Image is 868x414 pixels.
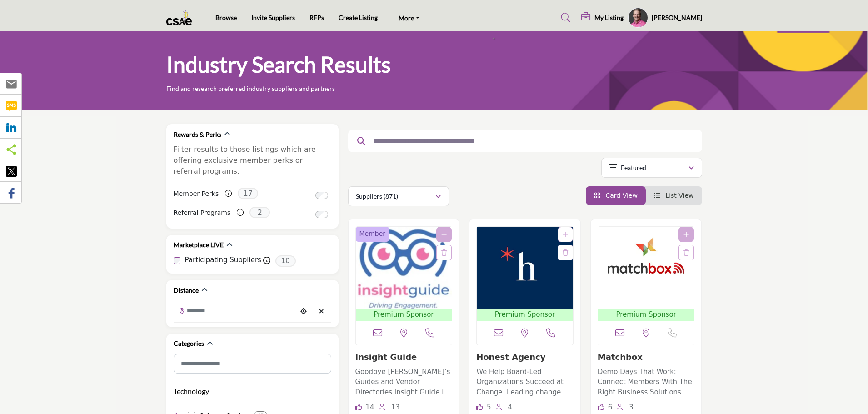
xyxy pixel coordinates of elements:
[598,227,694,321] a: Open Listing in new tab
[297,302,310,321] div: Choose your current location
[251,14,295,21] a: Invite Suppliers
[476,364,574,398] a: We Help Board-Led Organizations Succeed at Change. Leading change that sticks is challenging - ev...
[621,163,646,172] p: Featured
[355,352,417,362] a: Insight Guide
[174,286,199,295] h2: Distance
[476,352,574,362] h3: Honest Agency
[477,227,573,321] a: Open Listing in new tab
[598,352,695,362] h3: Matchbox
[315,192,328,199] input: Switch to Member Perks
[315,302,329,321] div: Clear search location
[174,240,224,249] h2: Marketplace LIVE
[608,403,613,411] span: 6
[476,367,574,398] p: We Help Board-Led Organizations Succeed at Change. Leading change that sticks is challenging - ev...
[355,364,453,398] a: Goodbye [PERSON_NAME]’s Guides and Vendor Directories Insight Guide is a business marketplace pla...
[339,14,378,21] a: Create Listing
[174,386,209,397] button: Technology
[598,364,695,398] a: Demo Days That Work: Connect Members With The Right Business Solutions Matchbox produces category...
[249,207,270,218] span: 2
[174,354,331,374] input: Search Category
[166,84,335,93] p: Find and research preferred industry suppliers and partners
[355,352,453,362] h3: Insight Guide
[355,404,362,410] i: Likes
[654,192,694,199] a: View List
[600,309,693,320] span: Premium Sponsor
[365,403,374,411] span: 14
[174,339,204,348] h2: Categories
[315,211,328,218] input: Switch to Referral Programs
[174,302,297,319] input: Search Location
[441,231,447,238] a: Add To List
[598,367,695,398] p: Demo Days That Work: Connect Members With The Right Business Solutions Matchbox produces category...
[598,352,643,362] a: Matchbox
[628,8,648,28] button: Show hide supplier dropdown
[652,13,702,22] h5: [PERSON_NAME]
[563,231,568,238] a: Add To List
[586,186,646,205] li: Card View
[166,50,391,79] h1: Industry Search Results
[174,205,231,221] label: Referral Programs
[174,257,180,264] input: Participating Suppliers checkbox
[215,14,237,21] a: Browse
[174,144,331,177] p: Filter results to those listings which are offering exclusive member perks or referral programs.
[356,227,452,321] a: Open Listing in new tab
[487,403,491,411] span: 5
[629,403,634,411] span: 3
[665,192,693,199] span: List View
[392,11,426,24] a: More
[552,10,576,25] a: Search
[594,14,624,22] h5: My Listing
[683,231,689,238] a: Add To List
[238,188,258,199] span: 17
[581,12,624,23] div: My Listing
[174,130,221,139] h2: Rewards & Perks
[309,14,324,21] a: RFPs
[601,158,702,178] button: Featured
[476,352,545,362] a: Honest Agency
[496,402,513,413] div: Followers
[508,403,513,411] span: 4
[617,402,634,413] div: Followers
[348,186,449,206] button: Suppliers (871)
[598,227,694,309] img: Matchbox
[476,404,483,410] i: Likes
[356,192,398,201] p: Suppliers (871)
[605,192,637,199] span: Card View
[391,403,400,411] span: 13
[598,404,604,410] i: Likes
[358,309,450,320] span: Premium Sponsor
[479,309,571,320] span: Premium Sponsor
[185,255,261,265] label: Participating Suppliers
[166,10,197,25] img: Site Logo
[174,186,219,202] label: Member Perks
[275,255,296,267] span: 10
[359,229,386,239] span: Member
[646,186,702,205] li: List View
[355,367,453,398] p: Goodbye [PERSON_NAME]’s Guides and Vendor Directories Insight Guide is a business marketplace pla...
[594,192,638,199] a: View Card
[356,227,452,309] img: Insight Guide
[477,227,573,309] img: Honest Agency
[379,402,400,413] div: Followers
